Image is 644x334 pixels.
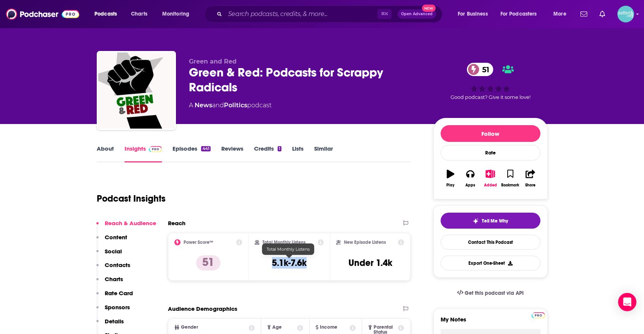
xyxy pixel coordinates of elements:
[221,145,243,162] a: Reviews
[314,145,333,162] a: Similar
[105,248,122,255] p: Social
[618,293,636,311] div: Open Intercom Messenger
[377,9,392,19] span: ⌘ K
[262,240,305,245] h2: Total Monthly Listens
[465,183,475,188] div: Apps
[189,101,272,110] div: A podcast
[348,257,392,269] h3: Under 1.4k
[97,193,166,204] h1: Podcast Insights
[473,218,479,224] img: tell me why sparkle
[181,325,198,330] span: Gender
[168,305,237,312] h2: Audience Demographics
[105,289,133,297] p: Rate Card
[96,234,127,248] button: Content
[441,165,460,192] button: Play
[480,165,500,192] button: Added
[501,183,519,188] div: Bookmark
[577,8,590,21] a: Show notifications dropdown
[532,312,545,318] img: Podchaser Pro
[173,145,210,162] a: Episodes441
[460,165,480,192] button: Apps
[105,275,123,283] p: Charts
[465,290,524,296] span: Get this podcast via API
[553,9,566,19] span: More
[6,7,79,21] img: Podchaser - Follow, Share and Rate Podcasts
[225,8,377,20] input: Search podcasts, credits, & more...
[617,6,634,22] button: Show profile menu
[105,234,127,241] p: Content
[398,10,436,19] button: Open AdvancedNew
[195,102,212,109] a: News
[89,8,127,20] button: open menu
[441,316,540,329] label: My Notes
[96,261,130,275] button: Contacts
[189,58,237,65] span: Green and Red
[484,183,497,188] div: Added
[125,145,162,162] a: InsightsPodchaser Pro
[201,146,210,151] div: 441
[292,145,304,162] a: Lists
[441,145,540,161] div: Rate
[272,325,282,330] span: Age
[451,94,531,100] span: Good podcast? Give it some love!
[475,63,493,76] span: 51
[98,52,174,129] img: Green & Red: Podcasts for Scrappy Radicals
[105,261,130,269] p: Contacts
[196,255,221,270] p: 51
[548,8,576,20] button: open menu
[96,219,156,234] button: Reach & Audience
[617,6,634,22] img: User Profile
[452,8,497,20] button: open menu
[495,8,548,20] button: open menu
[596,8,608,21] a: Show notifications dropdown
[105,304,130,311] p: Sponsors
[441,235,540,250] a: Contact This Podcast
[149,146,162,152] img: Podchaser Pro
[96,318,124,332] button: Details
[441,125,540,142] button: Follow
[254,145,281,162] a: Credits1
[96,248,122,262] button: Social
[458,9,488,19] span: For Business
[272,257,307,269] h3: 5.1k-7.6k
[96,289,133,304] button: Rate Card
[467,63,493,76] a: 51
[422,5,436,12] span: New
[520,165,540,192] button: Share
[224,102,247,109] a: Politics
[97,145,114,162] a: About
[96,304,130,318] button: Sponsors
[344,240,386,245] h2: New Episode Listens
[401,12,433,16] span: Open Advanced
[482,218,508,224] span: Tell Me Why
[441,213,540,229] button: tell me why sparkleTell Me Why
[212,102,224,109] span: and
[617,6,634,22] span: Logged in as JessicaPellien
[441,256,540,270] button: Export One-Sheet
[211,5,450,23] div: Search podcasts, credits, & more...
[96,275,123,289] button: Charts
[451,284,530,302] a: Get this podcast via API
[126,8,152,20] a: Charts
[157,8,199,20] button: open menu
[162,9,189,19] span: Monitoring
[525,183,535,188] div: Share
[500,9,537,19] span: For Podcasters
[320,325,337,330] span: Income
[278,146,281,151] div: 1
[446,183,454,188] div: Play
[184,240,213,245] h2: Power Score™
[168,219,185,227] h2: Reach
[433,58,548,105] div: 51Good podcast? Give it some love!
[105,219,156,227] p: Reach & Audience
[131,9,147,19] span: Charts
[94,9,117,19] span: Podcasts
[500,165,520,192] button: Bookmark
[532,311,545,318] a: Pro website
[105,318,124,325] p: Details
[267,247,310,252] span: Total Monthly Listens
